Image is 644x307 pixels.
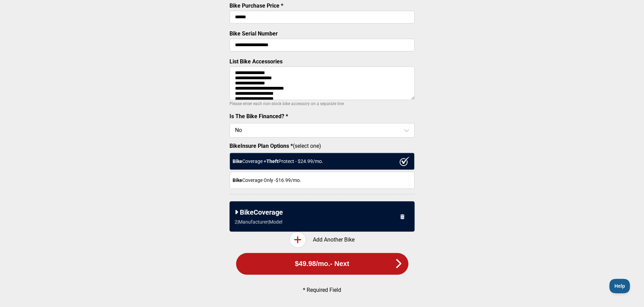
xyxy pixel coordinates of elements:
[229,30,278,37] label: Bike Serial Number
[235,219,282,225] div: 2 | Manufacturer | Model
[229,100,415,108] p: Please enter each non-stock bike accessory on a separate line
[399,156,410,166] img: ux1sgP1Haf775SAghJI38DyDlYP+32lKFAAAAAElFTkSuQmCC
[233,177,242,183] strong: Bike
[229,113,288,120] label: Is The Bike Financed? *
[241,287,403,293] p: * Required Field
[229,58,283,65] label: List Bike Accessories
[236,253,408,275] button: $49.98/mo.- Next
[266,158,278,164] strong: Theft
[229,143,293,149] strong: BikeInsure Plan Options *
[233,158,242,164] strong: Bike
[229,143,415,149] label: (select one)
[229,232,415,248] div: Add Another Bike
[229,2,283,9] label: Bike Purchase Price *
[229,172,415,189] div: Coverage Only - $16.99 /mo.
[316,260,330,268] span: /mo.
[235,208,409,216] div: BikeCoverage
[609,279,630,293] iframe: Toggle Customer Support
[229,153,415,170] div: Coverage + Protect - $ 24.99 /mo.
